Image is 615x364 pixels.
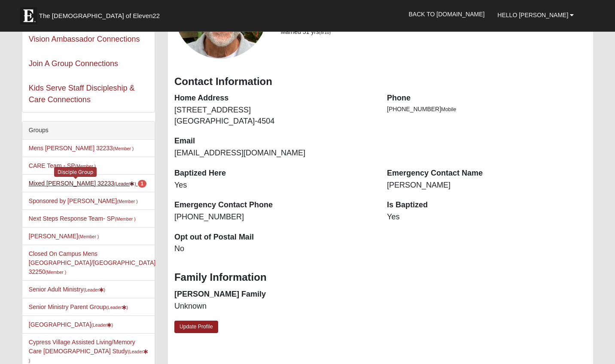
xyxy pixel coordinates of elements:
dd: No [174,243,374,255]
small: (Leader ) [91,322,113,328]
dd: Yes [387,212,587,223]
a: Join A Group Connections [29,59,118,68]
a: Senior Adult Ministry(Leader) [29,286,105,293]
a: [GEOGRAPHIC_DATA](Leader) [29,321,113,328]
div: Groups [22,121,155,140]
a: Kids Serve Staff Discipleship & Care Connections [29,84,135,104]
a: Update Profile [174,321,218,333]
a: Senior Ministry Parent Group(Leader) [29,303,128,310]
img: Eleven22 logo [20,7,37,24]
dd: Yes [174,180,374,191]
a: The [DEMOGRAPHIC_DATA] of Eleven22 [15,3,187,24]
div: Disciple Group [54,167,97,177]
dd: [EMAIL_ADDRESS][DOMAIN_NAME] [174,148,374,159]
small: (8/10) [319,30,331,35]
small: (Leader ) [83,287,105,292]
a: Mens [PERSON_NAME] 32233(Member ) [29,145,134,152]
span: number of pending members [138,180,147,188]
span: Hello [PERSON_NAME] [497,12,568,18]
a: Hello [PERSON_NAME] [491,4,580,26]
a: Next Steps Response Team- SP(Member ) [29,215,136,222]
li: Married 51 yrs [280,27,587,36]
h3: Contact Information [174,76,587,88]
dt: Is Baptized [387,200,587,211]
small: (Member ) [115,216,135,221]
dt: [PERSON_NAME] Family [174,289,374,300]
dd: [STREET_ADDRESS] [GEOGRAPHIC_DATA]-4504 [174,105,374,127]
a: [PERSON_NAME](Member ) [29,233,99,240]
dt: Email [174,136,374,147]
dd: [PHONE_NUMBER] [174,212,374,223]
small: (Member ) [78,234,99,239]
dt: Opt out of Postal Mail [174,232,374,243]
dd: [PERSON_NAME] [387,180,587,191]
small: (Member ) [117,199,137,204]
a: Mixed [PERSON_NAME] 32233(Leader) 1 [29,180,146,187]
small: (Member ) [46,270,66,275]
a: Closed On Campus Mens [GEOGRAPHIC_DATA]/[GEOGRAPHIC_DATA] 32250(Member ) [29,250,155,275]
dt: Emergency Contact Name [387,168,587,179]
dt: Phone [387,93,587,104]
dt: Emergency Contact Phone [174,200,374,211]
a: Sponsored by [PERSON_NAME](Member ) [29,197,138,204]
li: [PHONE_NUMBER] [387,105,587,114]
a: Cypress Village Assisted Living/Memory Care [DEMOGRAPHIC_DATA] Study(Leader) [29,339,148,364]
small: (Leader ) [106,305,128,310]
h3: Family Information [174,271,587,284]
a: Vision Ambassador Connections [29,35,140,43]
span: Mobile [441,106,456,112]
a: CARE Team - SP(Member ) [29,162,96,169]
small: (Member ) [113,146,134,151]
dt: Baptized Here [174,168,374,179]
span: The [DEMOGRAPHIC_DATA] of Eleven22 [39,12,160,20]
a: Back to [DOMAIN_NAME] [402,3,491,25]
small: (Leader ) [114,181,136,186]
dt: Home Address [174,93,374,104]
small: (Member ) [75,164,96,169]
dd: Unknown [174,301,374,312]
